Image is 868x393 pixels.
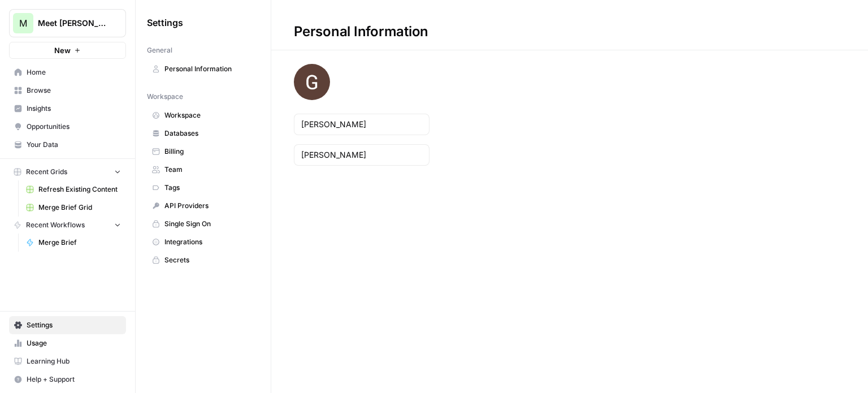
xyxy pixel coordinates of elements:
[27,122,121,132] span: Opportunities
[147,60,259,78] a: Personal Information
[19,16,27,30] span: M
[26,167,67,177] span: Recent Grids
[9,9,126,37] button: Workspace: Meet Alfred SEO
[164,64,254,74] span: Personal Information
[147,16,183,29] span: Settings
[147,233,259,251] a: Integrations
[9,118,126,136] a: Opportunities
[21,180,126,198] a: Refresh Existing Content
[54,45,71,56] span: New
[9,217,126,234] button: Recent Workflows
[27,85,121,96] span: Browse
[147,197,259,215] a: API Providers
[38,237,121,248] span: Merge Brief
[164,255,254,265] span: Secrets
[164,165,254,175] span: Team
[27,356,121,366] span: Learning Hub
[147,215,259,233] a: Single Sign On
[147,251,259,269] a: Secrets
[147,45,172,55] span: General
[147,179,259,197] a: Tags
[27,338,121,348] span: Usage
[147,124,259,142] a: Databases
[21,234,126,252] a: Merge Brief
[164,110,254,120] span: Workspace
[164,146,254,157] span: Billing
[9,370,126,388] button: Help + Support
[27,374,121,385] span: Help + Support
[27,140,121,150] span: Your Data
[271,23,451,41] div: Personal Information
[27,320,121,330] span: Settings
[164,219,254,229] span: Single Sign On
[164,128,254,139] span: Databases
[38,184,121,195] span: Refresh Existing Content
[164,201,254,211] span: API Providers
[9,63,126,81] a: Home
[27,67,121,77] span: Home
[294,64,330,100] img: avatar
[147,161,259,179] a: Team
[21,198,126,217] a: Merge Brief Grid
[38,202,121,213] span: Merge Brief Grid
[9,352,126,370] a: Learning Hub
[147,142,259,161] a: Billing
[9,100,126,118] a: Insights
[26,220,85,230] span: Recent Workflows
[147,92,183,102] span: Workspace
[9,136,126,154] a: Your Data
[147,106,259,124] a: Workspace
[164,183,254,193] span: Tags
[9,81,126,100] a: Browse
[9,316,126,334] a: Settings
[9,42,126,59] button: New
[9,334,126,352] a: Usage
[27,103,121,114] span: Insights
[9,163,126,180] button: Recent Grids
[38,18,106,29] span: Meet [PERSON_NAME]
[164,237,254,247] span: Integrations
